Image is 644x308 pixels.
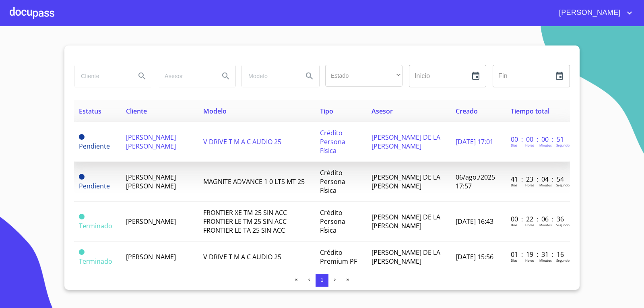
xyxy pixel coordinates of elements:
[126,252,176,261] span: [PERSON_NAME]
[511,107,549,116] span: Tiempo total
[525,183,534,187] p: Horas
[539,143,552,147] p: Minutos
[132,66,152,86] button: Search
[511,250,565,259] p: 01 : 19 : 31 : 16
[511,135,565,144] p: 00 : 00 : 00 : 51
[74,65,129,87] input: search
[126,173,176,190] span: [PERSON_NAME] [PERSON_NAME]
[79,182,110,190] span: Pendiente
[79,174,85,180] span: Pendiente
[456,252,493,261] span: [DATE] 15:56
[525,143,534,147] p: Horas
[456,137,493,146] span: [DATE] 17:01
[79,142,110,151] span: Pendiente
[158,65,213,87] input: search
[556,183,571,187] p: Segundos
[456,173,495,190] span: 06/ago./2025 17:57
[316,274,328,287] button: 1
[539,223,552,227] p: Minutos
[556,143,571,147] p: Segundos
[79,249,85,255] span: Terminado
[203,137,281,146] span: V DRIVE T M A C AUDIO 25
[511,183,517,187] p: Dias
[79,221,112,230] span: Terminado
[320,128,345,155] span: Crédito Persona Física
[525,223,534,227] p: Horas
[553,6,634,19] button: account of current user
[126,217,176,226] span: [PERSON_NAME]
[203,177,305,186] span: MAGNITE ADVANCE 1 0 LTS MT 25
[79,107,101,116] span: Estatus
[79,257,112,266] span: Terminado
[126,133,176,151] span: [PERSON_NAME] [PERSON_NAME]
[511,215,565,223] p: 00 : 22 : 06 : 36
[511,223,517,227] p: Dias
[553,6,625,19] span: [PERSON_NAME]
[511,175,565,184] p: 41 : 23 : 04 : 54
[320,277,323,283] span: 1
[203,107,227,116] span: Modelo
[372,213,440,230] span: [PERSON_NAME] DE LA [PERSON_NAME]
[525,258,534,263] p: Horas
[372,107,393,116] span: Asesor
[216,66,235,86] button: Search
[242,65,297,87] input: search
[539,258,552,263] p: Minutos
[320,208,345,235] span: Crédito Persona Física
[556,223,571,227] p: Segundos
[456,217,493,226] span: [DATE] 16:43
[372,173,440,190] span: [PERSON_NAME] DE LA [PERSON_NAME]
[320,168,345,195] span: Crédito Persona Física
[325,65,402,87] div: ​
[372,248,440,266] span: [PERSON_NAME] DE LA [PERSON_NAME]
[372,133,440,151] span: [PERSON_NAME] DE LA [PERSON_NAME]
[320,107,333,116] span: Tipo
[556,258,571,263] p: Segundos
[456,107,478,116] span: Creado
[79,214,85,219] span: Terminado
[126,107,147,116] span: Cliente
[300,66,319,86] button: Search
[539,183,552,187] p: Minutos
[203,252,281,261] span: V DRIVE T M A C AUDIO 25
[320,248,357,266] span: Crédito Premium PF
[511,258,517,263] p: Dias
[511,143,517,147] p: Dias
[203,208,287,235] span: FRONTIER XE TM 25 SIN ACC FRONTIER LE TM 25 SIN ACC FRONTIER LE TA 25 SIN ACC
[79,134,85,140] span: Pendiente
